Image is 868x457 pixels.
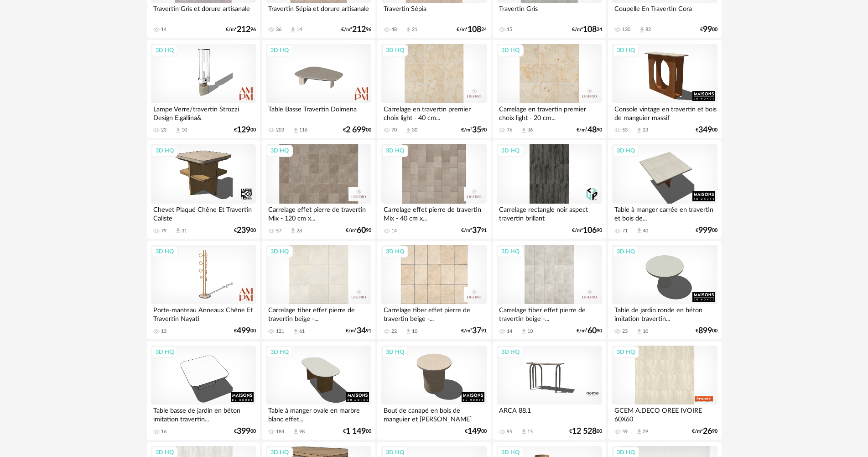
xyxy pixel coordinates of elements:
[412,26,417,33] div: 21
[613,145,639,157] div: 3D HQ
[405,127,412,134] span: Download icon
[299,429,305,435] div: 98
[527,127,533,133] div: 36
[161,26,166,33] div: 14
[237,26,250,33] span: 212
[569,428,602,435] div: € 00
[147,341,260,440] a: 3D HQ Table basse de jardin en béton imitation travertin... 16 €39900
[613,246,639,257] div: 3D HQ
[493,140,606,239] a: 3D HQ Carrelage rectangle noir aspect travertin brillant €/m²10690
[612,404,717,423] div: GCEM A.DECO OREE IVOIRE 60X60
[382,44,408,56] div: 3D HQ
[577,127,602,133] div: €/m² 90
[151,246,178,257] div: 3D HQ
[290,26,296,33] span: Download icon
[147,40,260,138] a: 3D HQ Lampe Verre/travertin Strozzi Design E.gallina& 23 Download icon 10 €12900
[587,328,597,334] span: 60
[341,26,371,33] div: €/m² 96
[622,228,628,234] div: 71
[377,40,490,138] a: 3D HQ Carrelage en travertin premier choix light - 40 cm... 70 Download icon 30 €/m²3590
[382,246,408,257] div: 3D HQ
[346,428,366,435] span: 1 149
[622,429,628,435] div: 59
[639,26,645,33] span: Download icon
[346,328,371,334] div: €/m² 91
[612,3,717,21] div: Coupelle En Travertin Cora
[472,328,481,334] span: 37
[296,228,302,234] div: 28
[266,304,371,322] div: Carrelage tiber effet pierre de travertin beige -...
[182,127,187,133] div: 10
[613,346,639,358] div: 3D HQ
[161,429,166,435] div: 16
[698,227,712,234] span: 999
[497,145,524,157] div: 3D HQ
[346,227,371,234] div: €/m² 90
[696,328,717,334] div: € 00
[520,127,527,134] span: Download icon
[613,44,639,56] div: 3D HQ
[175,227,182,234] span: Download icon
[636,227,643,234] span: Download icon
[343,127,371,133] div: € 00
[296,26,302,33] div: 14
[461,227,487,234] div: €/m² 91
[497,204,602,222] div: Carrelage rectangle noir aspect travertin brillant
[391,26,397,33] div: 48
[703,428,712,435] span: 26
[612,204,717,222] div: Table à manger carrée en travertin et bois de...
[608,241,721,340] a: 3D HQ Table de jardin ronde en béton imitation travertin... 23 Download icon 10 €89900
[412,127,417,133] div: 30
[527,429,533,435] div: 15
[290,227,296,234] span: Download icon
[472,227,481,234] span: 37
[151,3,256,21] div: Travertin Gris et dorure artisanale
[497,44,524,56] div: 3D HQ
[161,328,166,335] div: 13
[583,227,597,234] span: 106
[182,228,187,234] div: 31
[636,127,643,134] span: Download icon
[468,26,481,33] span: 108
[622,328,628,335] div: 23
[391,328,397,335] div: 22
[266,346,293,358] div: 3D HQ
[262,241,375,340] a: 3D HQ Carrelage tiber effet pierre de travertin beige -... 121 Download icon 61 €/m²3491
[405,26,412,33] span: Download icon
[276,26,281,33] div: 36
[643,429,648,435] div: 29
[343,428,371,435] div: € 00
[151,204,256,222] div: Chevet Plaqué Chêne Et Travertin Caliste
[237,127,250,133] span: 129
[292,127,299,134] span: Download icon
[497,346,524,358] div: 3D HQ
[612,103,717,121] div: Console vintage en travertin et bois de manguier massif
[636,328,643,335] span: Download icon
[643,328,648,335] div: 10
[266,44,293,56] div: 3D HQ
[497,103,602,121] div: Carrelage en travertin premier choix light - 20 cm...
[377,241,490,340] a: 3D HQ Carrelage tiber effet pierre de travertin beige -... 22 Download icon 10 €/m²3791
[507,26,512,33] div: 15
[357,227,366,234] span: 60
[457,26,487,33] div: €/m² 24
[698,127,712,133] span: 349
[608,341,721,440] a: 3D HQ GCEM A.DECO OREE IVOIRE 60X60 59 Download icon 29 €/m²2690
[151,44,178,56] div: 3D HQ
[161,228,166,234] div: 79
[461,127,487,133] div: €/m² 90
[527,328,533,335] div: 10
[497,3,602,21] div: Travertin Gris
[237,227,250,234] span: 239
[461,328,487,334] div: €/m² 91
[266,204,371,222] div: Carrelage effet pierre de travertin Mix - 120 cm x...
[493,40,606,138] a: 3D HQ Carrelage en travertin premier choix light - 20 cm... 76 Download icon 36 €/m²4890
[577,328,602,334] div: €/m² 90
[507,429,512,435] div: 95
[161,127,166,133] div: 23
[381,103,486,121] div: Carrelage en travertin premier choix light - 40 cm...
[276,429,284,435] div: 184
[377,140,490,239] a: 3D HQ Carrelage effet pierre de travertin Mix - 40 cm x... 14 €/m²3791
[151,304,256,322] div: Porte-manteau Anneaux Chêne Et Travertin Nayati
[266,246,293,257] div: 3D HQ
